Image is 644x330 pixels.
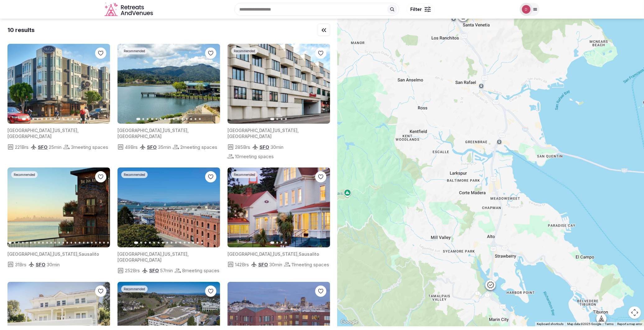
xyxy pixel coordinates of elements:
[158,242,159,244] button: Go to slide 6
[89,118,91,120] button: Go to slide 16
[117,44,220,124] img: Featured image for venue
[149,268,159,273] span: SFO
[235,261,249,268] span: 142 Brs
[234,172,255,177] span: Recommended
[7,128,52,133] span: [GEOGRAPHIC_DATA]
[53,128,77,133] span: [US_STATE]
[103,242,105,244] button: Go to slide 24
[190,118,192,120] button: Go to slide 13
[285,242,287,244] button: Go to slide 4
[75,242,76,244] button: Go to slide 17
[38,144,48,150] span: SFO
[182,118,183,120] button: Go to slide 11
[76,118,78,120] button: Go to slide 13
[124,172,145,177] span: Recommended
[407,3,435,15] button: Filter
[107,242,109,244] button: Go to slide 25
[270,118,274,120] button: Go to slide 1
[7,167,110,247] img: Featured image for venue
[168,118,170,120] button: Go to slide 8
[153,242,155,244] button: Go to slide 5
[192,242,194,244] button: Go to slide 14
[117,257,162,263] span: [GEOGRAPHIC_DATA]
[41,118,43,120] button: Go to slide 5
[52,251,53,257] span: ,
[231,48,258,54] div: Recommended
[188,242,190,244] button: Go to slide 13
[281,242,283,244] button: Go to slide 3
[272,128,273,133] span: ,
[158,144,171,150] span: 35 min
[187,128,189,133] span: ,
[47,261,60,268] span: 30 min
[142,118,144,120] button: Go to slide 2
[71,242,72,244] button: Go to slide 16
[117,167,220,247] img: Featured image for venue
[7,44,110,124] img: Featured image for venue
[124,49,145,53] span: Recommended
[93,118,95,120] button: Go to slide 17
[173,118,175,120] button: Go to slide 9
[77,128,79,133] span: ,
[71,118,73,120] button: Go to slide 12
[58,242,60,244] button: Go to slide 13
[54,242,56,244] button: Go to slide 12
[117,134,162,139] span: [GEOGRAPHIC_DATA]
[228,128,272,133] span: [GEOGRAPHIC_DATA]
[136,118,140,120] button: Go to slide 1
[269,261,282,268] span: 30 min
[117,128,162,133] span: [GEOGRAPHIC_DATA]
[124,287,145,291] span: Recommended
[36,262,45,268] span: SFO
[147,118,149,120] button: Go to slide 3
[121,286,148,292] div: Recommended
[79,242,80,244] button: Go to slide 18
[38,242,40,244] button: Go to slide 8
[162,242,164,244] button: Go to slide 7
[52,128,53,133] span: ,
[117,251,162,257] span: [GEOGRAPHIC_DATA]
[49,144,62,150] span: 25 min
[201,242,203,244] button: Go to slide 16
[14,172,35,177] span: Recommended
[42,242,44,244] button: Go to slide 9
[270,241,274,244] button: Go to slide 1
[104,2,154,16] a: Visit the homepage
[32,118,34,120] button: Go to slide 3
[228,251,272,257] span: [GEOGRAPHIC_DATA]
[235,153,274,160] span: 10 meeting spaces
[166,242,168,244] button: Go to slide 8
[63,118,65,120] button: Go to slide 10
[71,144,108,150] span: 3 meeting spaces
[30,242,32,244] button: Go to slide 6
[270,144,283,150] span: 30 min
[125,267,140,274] span: 252 Brs
[45,118,47,120] button: Go to slide 6
[163,128,187,133] span: [US_STATE]
[339,318,360,326] a: Open this area in Google Maps (opens a new window)
[77,251,79,257] span: ,
[67,118,69,120] button: Go to slide 11
[7,26,34,34] div: 10 results
[7,134,52,139] span: [GEOGRAPHIC_DATA]
[83,242,85,244] button: Go to slide 19
[34,242,36,244] button: Go to slide 7
[285,118,287,120] button: Go to slide 4
[11,171,38,178] div: Recommended
[140,242,142,244] button: Go to slide 2
[339,318,360,326] img: Google
[258,262,268,268] span: SFO
[281,118,283,120] button: Go to slide 3
[15,144,29,150] span: 221 Brs
[91,242,93,244] button: Go to slide 21
[567,322,601,326] span: Map data ©2025 Google
[197,242,199,244] button: Go to slide 15
[228,134,272,139] span: [GEOGRAPHIC_DATA]
[67,242,68,244] button: Go to slide 15
[99,242,101,244] button: Go to slide 23
[297,128,299,133] span: ,
[276,118,278,120] button: Go to slide 2
[628,306,641,319] button: Map camera controls
[160,267,173,274] span: 57 min
[276,242,278,244] button: Go to slide 2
